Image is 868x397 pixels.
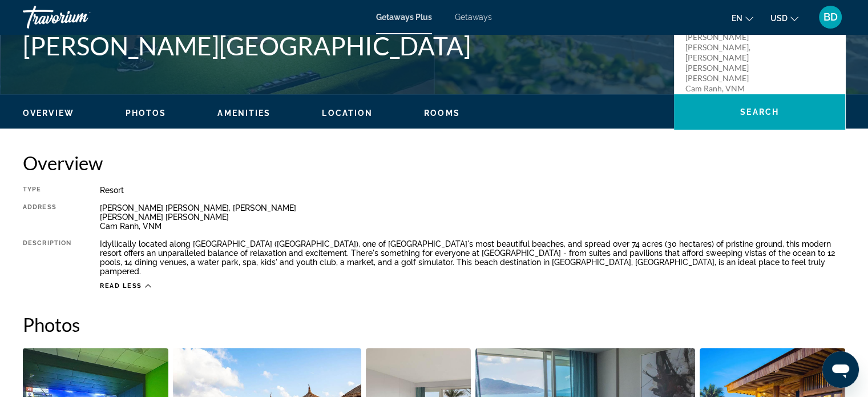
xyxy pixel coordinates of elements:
button: Read less [100,282,151,290]
span: Rooms [424,109,460,118]
button: Location [322,108,373,118]
button: Change currency [770,10,798,26]
h2: Overview [23,151,845,174]
a: Getaways [455,13,492,22]
div: Resort [100,186,845,195]
span: Overview [23,109,74,118]
button: Overview [23,108,74,118]
h1: [PERSON_NAME][GEOGRAPHIC_DATA] [23,31,663,61]
div: Type [23,186,71,195]
a: Travorium [23,2,137,32]
h2: Photos [23,313,845,336]
div: [PERSON_NAME] [PERSON_NAME], [PERSON_NAME] [PERSON_NAME] [PERSON_NAME] Cam Ranh, VNM [100,203,845,231]
span: Read less [100,282,142,290]
button: User Menu [815,5,845,29]
span: Location [322,109,373,118]
p: [PERSON_NAME] [PERSON_NAME], [PERSON_NAME] [PERSON_NAME] [PERSON_NAME] Cam Ranh, VNM [685,32,777,94]
span: en [732,14,742,23]
button: Amenities [217,108,271,118]
div: Description [23,239,71,276]
button: Rooms [424,108,460,118]
button: Search [674,94,845,130]
button: Change language [732,10,753,26]
span: USD [770,14,788,23]
span: Amenities [217,109,271,118]
div: Idyllically located along [GEOGRAPHIC_DATA] ([GEOGRAPHIC_DATA]), one of [GEOGRAPHIC_DATA]'s most ... [100,239,845,276]
span: Photos [126,109,167,118]
a: Getaways Plus [376,13,432,22]
span: Search [740,107,779,117]
span: BD [823,11,838,23]
div: Address [23,203,71,231]
button: Photos [126,108,167,118]
iframe: Кнопка запуска окна обмена сообщениями [822,351,859,388]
